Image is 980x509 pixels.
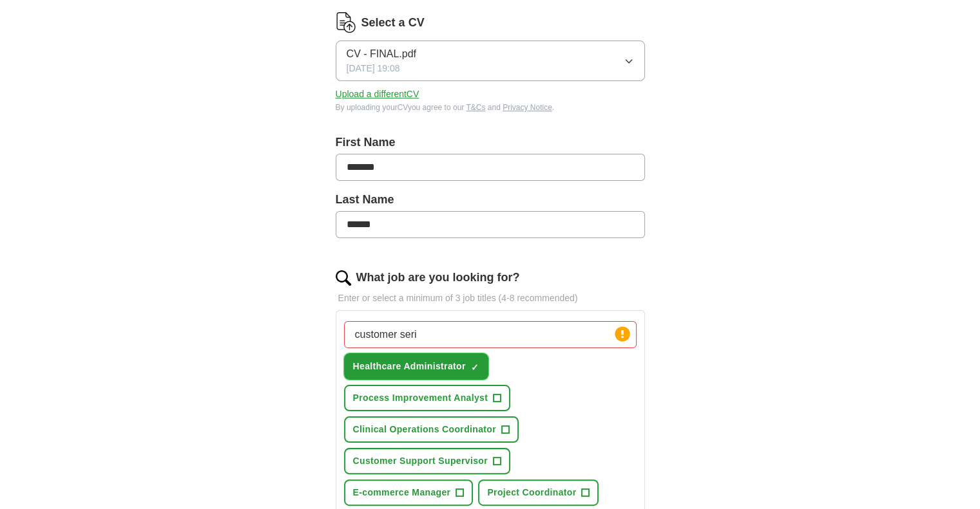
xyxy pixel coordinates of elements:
[336,12,356,33] img: CV Icon
[471,362,479,373] span: ✓
[353,423,496,436] span: Clinical Operations Coordinator
[356,269,520,286] label: What job are you looking for?
[336,88,419,101] button: Upload a differentCV
[353,391,488,405] span: Process Improvement Analyst
[344,353,488,380] button: Healthcare Administrator✓
[347,46,416,62] span: CV - FINAL.pdf
[344,321,637,348] input: Type a job title and press enter
[503,103,552,112] a: Privacy Notice
[487,486,576,499] span: Project Coordinator
[336,191,645,208] label: Last Name
[353,360,466,373] span: Healthcare Administrator
[353,454,488,468] span: Customer Support Supervisor
[344,448,510,474] button: Customer Support Supervisor
[478,479,599,506] button: Project Coordinator
[336,41,645,81] button: CV - FINAL.pdf[DATE] 19:08
[347,62,400,75] span: [DATE] 19:08
[336,102,645,113] div: By uploading your CV you agree to our and .
[344,385,511,411] button: Process Improvement Analyst
[336,292,645,305] p: Enter or select a minimum of 3 job titles (4-8 recommended)
[466,103,485,112] a: T&Cs
[344,416,519,443] button: Clinical Operations Coordinator
[361,14,425,32] label: Select a CV
[336,134,645,151] label: First Name
[353,486,451,499] span: E-commerce Manager
[336,270,351,286] img: search.png
[344,479,474,506] button: E-commerce Manager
